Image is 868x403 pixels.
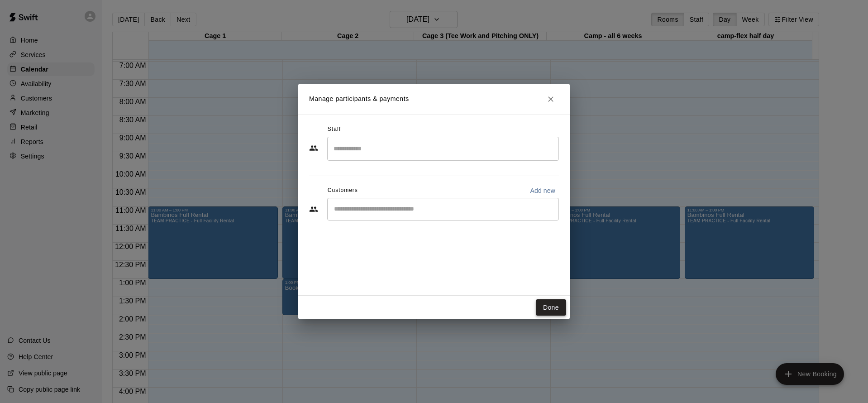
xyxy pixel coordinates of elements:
[328,122,341,137] span: Staff
[309,144,318,153] svg: Staff
[328,183,358,198] span: Customers
[536,299,566,316] button: Done
[327,198,559,221] div: Start typing to search customers...
[526,183,559,198] button: Add new
[327,137,559,161] div: Search staff
[543,91,559,107] button: Close
[309,205,318,214] svg: Customers
[309,94,409,104] p: Manage participants & payments
[530,186,555,195] p: Add new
